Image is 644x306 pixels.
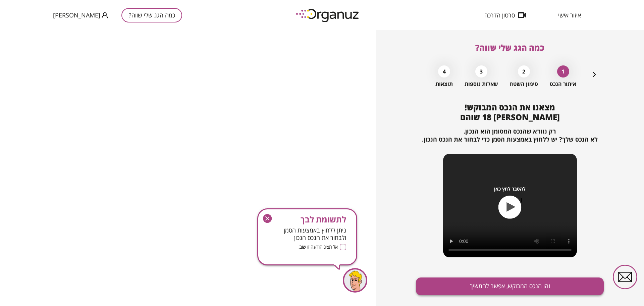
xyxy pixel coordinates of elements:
[268,215,346,224] span: לתשומת לבך
[422,127,598,143] span: רק נוודא שהנכס המסומן הוא הנכון. לא הנכס שלך? יש ללחוץ באמצעות הסמן כדי לבחור את הנכס הנכון.
[438,65,450,78] div: 4
[518,65,530,78] div: 2
[299,244,338,250] span: אל תציג הודעה זו שוב.
[474,12,536,18] button: סרטון הדרכה
[494,186,526,192] span: להסבר לחץ כאן
[53,12,100,18] span: [PERSON_NAME]
[435,81,453,87] span: תוצאות
[548,12,591,18] button: איזור אישי
[291,6,365,24] img: logo
[557,65,569,78] div: 1
[558,12,581,18] span: איזור אישי
[460,102,560,122] span: מצאנו את הנכס המבוקש! [PERSON_NAME] 18 שוהם
[53,11,108,19] button: [PERSON_NAME]
[509,81,538,87] span: סימון השטח
[416,277,604,295] button: זהו הנכס המבוקש, אפשר להמשיך
[268,227,346,241] span: ניתן ללחוץ באמצעות הסמן ולבחור את הנכס הנכון
[465,81,498,87] span: שאלות נוספות
[550,81,576,87] span: איתור הנכס
[475,42,544,53] span: כמה הגג שלי שווה?
[484,12,515,18] span: סרטון הדרכה
[475,65,487,78] div: 3
[121,8,182,22] button: כמה הגג שלי שווה?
